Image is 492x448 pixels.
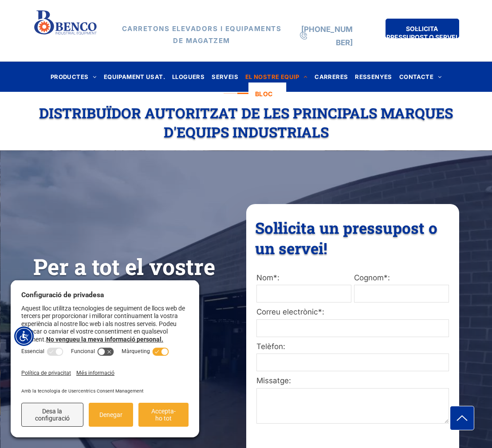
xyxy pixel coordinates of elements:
a: LLOGUERS [169,71,208,83]
font: Distribuïdor autoritzat de les principals marques d'equips industrials [39,103,453,141]
a: CARRERES [311,71,351,83]
a: [PHONE_NUMBER] [301,25,353,47]
font: Sol·licita un pressupost o un servei! [255,217,437,258]
font: Correu electrònic*: [256,307,324,316]
font: BLOC [255,90,273,98]
font: CARRETONS ELEVADORS I EQUIPAMENTS DE MAGATZEM [122,24,282,45]
font: EL NOSTRE EQUIP [245,73,299,80]
a: PRODUCTES [47,71,100,83]
a: CONTACTE [396,71,445,83]
a: RESSENYES [351,71,396,83]
font: Per a tot el vostre [33,252,215,281]
a: SERVEIS [208,71,242,83]
font: SOL·LICITA PRESSUPOST O SERVEI [386,25,457,41]
font: Telèfon: [256,342,285,351]
font: Nom*: [256,273,279,282]
a: BLOC [248,83,286,105]
font: Missatge: [256,376,291,385]
font: Cognom*: [354,273,390,282]
a: EQUIPAMENT USAT. [100,71,169,83]
a: SOL·LICITA PRESSUPOST O SERVEI [386,19,459,38]
div: Menú d'accessibilitat [14,326,34,346]
a: EL NOSTRE EQUIP [242,71,311,83]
